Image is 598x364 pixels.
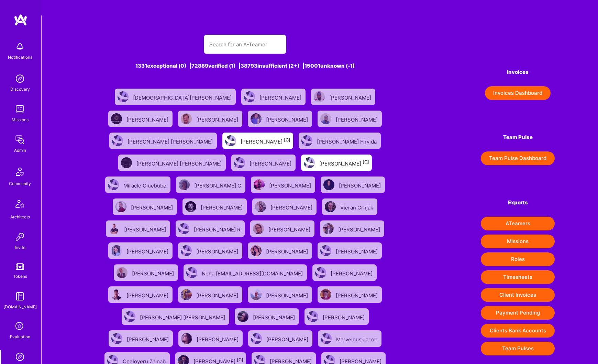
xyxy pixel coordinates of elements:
[8,54,32,61] div: Notifications
[3,303,37,310] div: [DOMAIN_NAME]
[179,179,190,190] img: User Avatar
[245,328,315,350] a: User Avatar[PERSON_NAME]
[266,246,309,255] div: [PERSON_NAME]
[186,267,197,278] img: User Avatar
[12,163,28,180] img: Community
[123,180,168,189] div: Miracle Oluebube
[251,333,262,344] img: User Avatar
[202,268,304,277] div: Noha [EMAIL_ADDRESS][DOMAIN_NAME]
[481,151,555,165] button: Team Pulse Dashboard
[317,136,378,145] div: [PERSON_NAME] Firvida
[121,157,132,168] img: User Avatar
[250,196,319,218] a: User Avatar[PERSON_NAME]
[13,230,27,244] img: Invite
[12,197,28,213] img: Architects
[481,288,555,302] button: Client Invoices
[181,113,192,124] img: User Avatar
[481,235,555,248] button: Missions
[119,306,232,328] a: User Avatar[PERSON_NAME] [PERSON_NAME]
[107,130,220,152] a: User Avatar[PERSON_NAME] [PERSON_NAME]
[318,174,388,196] a: User Avatar[PERSON_NAME]
[181,262,310,284] a: User AvatarNoha [EMAIL_ADDRESS][DOMAIN_NAME]
[127,334,170,343] div: [PERSON_NAME]
[115,152,229,174] a: User Avatar[PERSON_NAME] [PERSON_NAME]
[317,218,387,240] a: User Avatar[PERSON_NAME]
[315,267,326,278] img: User Avatar
[106,108,175,130] a: User Avatar[PERSON_NAME]
[197,334,240,343] div: [PERSON_NAME]
[181,289,192,300] img: User Avatar
[10,333,30,340] div: Evaluation
[336,290,379,299] div: [PERSON_NAME]
[237,357,243,362] sup: [C]
[302,306,372,328] a: User Avatar[PERSON_NAME]
[320,289,331,300] img: User Avatar
[314,91,325,102] img: User Avatar
[304,157,315,168] img: User Avatar
[481,306,555,320] button: Payment Pending
[268,224,312,233] div: [PERSON_NAME]
[106,240,175,262] a: User Avatar[PERSON_NAME]
[266,334,310,343] div: [PERSON_NAME]
[315,284,385,306] a: User Avatar[PERSON_NAME]
[244,91,255,102] img: User Avatar
[173,174,248,196] a: User Avatar[PERSON_NAME] C
[253,223,264,234] img: User Avatar
[251,245,262,256] img: User Avatar
[194,180,243,189] div: [PERSON_NAME] C
[175,240,245,262] a: User Avatar[PERSON_NAME]
[340,202,375,211] div: Vjeran Crnjak
[266,114,309,123] div: [PERSON_NAME]
[339,180,382,189] div: [PERSON_NAME]
[131,202,174,211] div: [PERSON_NAME]
[196,246,240,255] div: [PERSON_NAME]
[126,290,170,299] div: [PERSON_NAME]
[109,223,120,234] img: User Avatar
[481,324,555,338] button: Clients Bank Accounts
[241,136,290,145] div: [PERSON_NAME]
[481,134,555,140] h4: Team Pulse
[315,240,385,262] a: User Avatar[PERSON_NAME]
[225,135,236,146] img: User Avatar
[13,289,27,303] img: guide book
[323,179,334,190] img: User Avatar
[13,133,27,147] img: admin teamwork
[9,180,31,187] div: Community
[118,91,129,102] img: User Avatar
[117,267,128,278] img: User Avatar
[320,245,331,256] img: User Avatar
[481,86,555,100] a: Invoices Dashboard
[245,108,315,130] a: User Avatar[PERSON_NAME]
[320,113,331,124] img: User Avatar
[220,130,296,152] a: User Avatar[PERSON_NAME][C]
[181,333,192,344] img: User Avatar
[201,202,244,211] div: [PERSON_NAME]
[232,306,302,328] a: User Avatar[PERSON_NAME]
[481,342,555,355] button: Team Pulses
[14,14,27,26] img: logo
[132,268,175,277] div: [PERSON_NAME]
[13,102,27,116] img: teamwork
[111,262,181,284] a: User Avatar[PERSON_NAME]
[301,135,312,146] img: User Avatar
[296,130,384,152] a: User Avatar[PERSON_NAME] Firvida
[124,224,167,233] div: [PERSON_NAME]
[229,152,298,174] a: User Avatar[PERSON_NAME]
[136,158,223,167] div: [PERSON_NAME] [PERSON_NAME]
[128,136,214,145] div: [PERSON_NAME] [PERSON_NAME]
[250,158,293,167] div: [PERSON_NAME]
[124,311,135,322] img: User Avatar
[325,201,336,212] img: User Avatar
[102,174,173,196] a: User AvatarMiracle Oluebube
[10,86,30,93] div: Discovery
[481,270,555,284] button: Timesheets
[112,86,239,108] a: User Avatar[DEMOGRAPHIC_DATA][PERSON_NAME]
[245,240,315,262] a: User Avatar[PERSON_NAME]
[247,218,317,240] a: User Avatar[PERSON_NAME]
[176,328,245,350] a: User Avatar[PERSON_NAME]
[111,333,122,344] img: User Avatar
[13,350,27,364] img: Admin Search
[248,174,318,196] a: User Avatar[PERSON_NAME]
[140,312,226,321] div: [PERSON_NAME] [PERSON_NAME]
[237,311,248,322] img: User Avatar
